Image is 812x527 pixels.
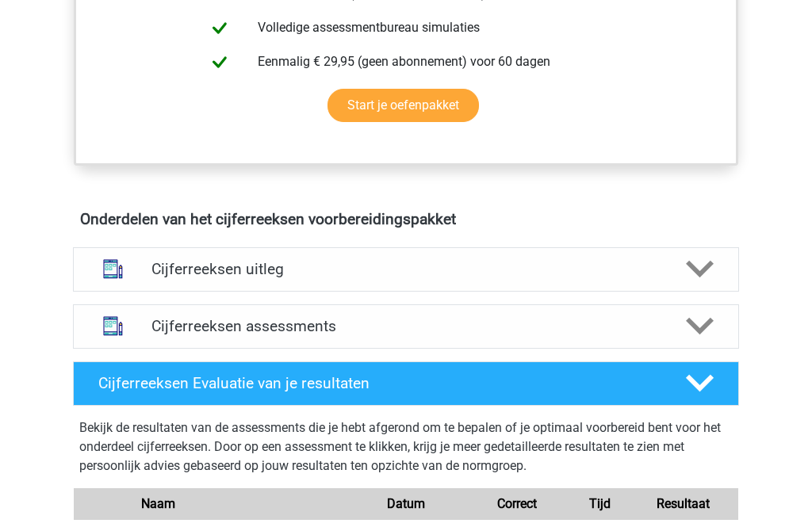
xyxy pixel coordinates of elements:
p: Bekijk de resultaten van de assessments die je hebt afgerond om te bepalen of je optimaal voorber... [79,418,733,475]
div: Naam [129,495,350,514]
a: Cijferreeksen Evaluatie van je resultaten [67,361,745,406]
a: Start je oefenpakket [327,89,479,122]
h4: Cijferreeksen uitleg [151,260,661,278]
h4: Onderdelen van het cijferreeksen voorbereidingspakket [80,210,732,228]
img: cijferreeksen uitleg [93,249,133,289]
h4: Cijferreeksen assessments [151,317,661,335]
a: assessments Cijferreeksen assessments [67,304,745,349]
div: Tijd [573,495,628,514]
h4: Cijferreeksen Evaluatie van je resultaten [98,374,661,392]
div: Datum [350,495,462,514]
img: cijferreeksen assessments [93,306,133,346]
div: Resultaat [627,495,738,514]
div: Correct [462,495,573,514]
a: uitleg Cijferreeksen uitleg [67,247,745,292]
